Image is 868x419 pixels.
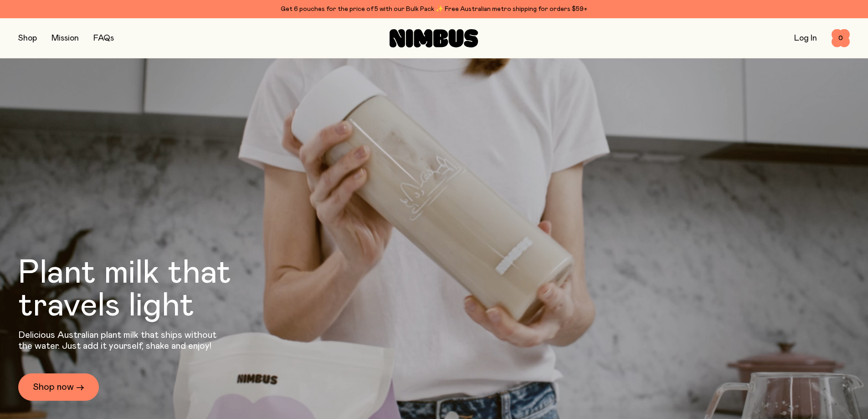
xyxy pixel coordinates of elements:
[51,34,79,42] a: Mission
[18,257,281,322] h1: Plant milk that travels light
[832,29,850,47] button: 0
[18,330,222,352] p: Delicious Australian plant milk that ships without the water. Just add it yourself, shake and enjoy!
[18,373,99,401] a: Shop now →
[93,34,114,42] a: FAQs
[794,34,817,42] a: Log In
[18,4,850,15] div: Get 6 pouches for the price of 5 with our Bulk Pack ✨ Free Australian metro shipping for orders $59+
